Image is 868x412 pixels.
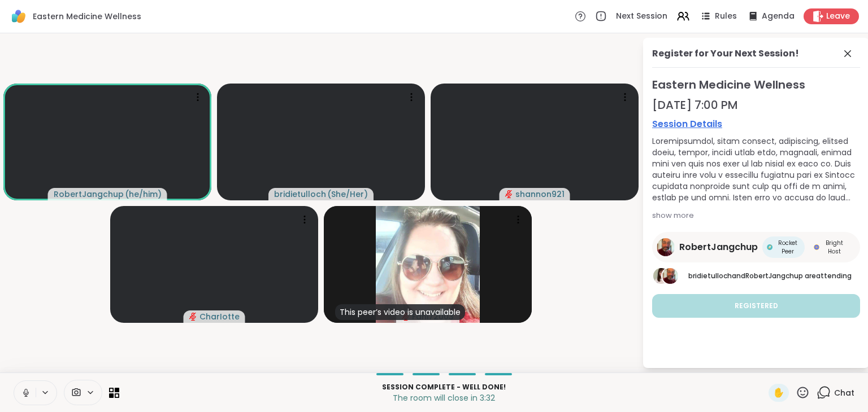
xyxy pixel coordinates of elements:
span: Registered [735,301,778,311]
div: Loremipsumdol, sitam consect, adipiscing, elitsed doeiu, tempor, incidi utlab etdo, magnaali, eni... [652,135,860,203]
p: The room will close in 3:32 [126,392,762,404]
img: bridietulloch [653,268,669,284]
img: RobertJangchup [662,268,678,284]
span: Leave [826,11,850,22]
span: Bright Host [822,239,847,256]
span: Chat [834,387,854,398]
img: Bright Host [814,244,819,250]
span: ✋ [773,386,784,400]
span: Next Session [616,11,667,22]
div: [DATE] 7:00 PM [652,97,860,113]
span: Rules [715,11,737,22]
span: Rocket Peer [775,239,800,256]
span: audio-muted [189,313,197,321]
div: Register for Your Next Session! [652,47,799,60]
span: RobertJangchup [679,240,758,254]
a: Session Details [652,117,860,131]
img: Rocket Peer [767,244,772,250]
span: bridietulloch [274,189,326,200]
img: ShareWell Logomark [9,7,28,26]
span: shannon921 [515,189,565,200]
p: Session Complete - well done! [126,382,762,392]
span: ( he/him ) [125,189,162,200]
span: bridietulloch and [688,271,745,280]
span: Eastern Medicine Wellness [33,11,141,22]
img: RobertJangchup [657,238,675,256]
span: Eastern Medicine Wellness [652,77,860,93]
span: ( She/Her ) [327,189,368,200]
span: RobertJangchup [745,271,803,280]
button: Registered [652,294,860,318]
div: This peer’s video is unavailable [335,304,465,320]
p: are attending [688,271,860,281]
span: Agenda [762,11,795,22]
a: RobertJangchupRobertJangchupRocket PeerRocket PeerBright HostBright Host [652,232,860,262]
div: show more [652,210,860,221]
img: Fani72003 [376,206,480,323]
span: CharIotte [199,311,240,322]
span: audio-muted [505,190,513,198]
span: RobertJangchup [54,189,124,200]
